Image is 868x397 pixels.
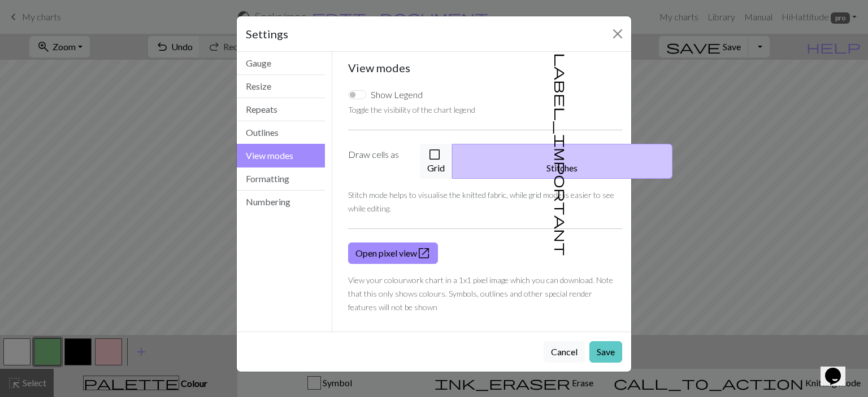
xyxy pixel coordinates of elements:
[237,121,325,144] button: Outlines
[237,191,325,213] button: Numbering
[420,144,453,179] button: Grid
[417,245,431,261] span: open_in_new
[341,144,413,179] label: Draw cells as
[348,275,613,312] small: View your colourwork chart in a 1x1 pixel image which you can download. Note that this only shows...
[237,98,325,121] button: Repeats
[237,167,325,191] button: Formatting
[544,341,585,363] button: Cancel
[348,242,438,264] a: Open pixel view
[371,88,423,102] label: Show Legend
[609,25,627,43] button: Close
[237,144,325,167] button: View modes
[237,75,325,98] button: Resize
[348,105,475,114] small: Toggle the visibility of the chart legend
[589,341,622,363] button: Save
[821,352,857,386] iframe: chat widget
[553,53,569,256] span: label_important
[348,61,623,74] h5: View modes
[348,190,614,213] small: Stitch mode helps to visualise the knitted fabric, while grid mode is easier to see while editing.
[452,144,672,179] button: Stitches
[428,147,441,162] span: check_box_outline_blank
[237,52,325,75] button: Gauge
[246,25,288,42] h5: Settings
